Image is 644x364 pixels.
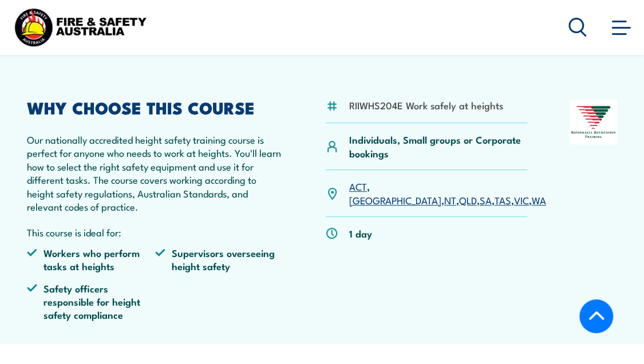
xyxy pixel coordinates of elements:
[532,193,546,207] a: WA
[495,193,511,207] a: TAS
[349,227,372,240] p: 1 day
[570,100,617,144] img: Nationally Recognised Training logo.
[27,225,283,239] p: This course is ideal for:
[349,180,546,207] p: , , , , , , ,
[27,133,283,213] p: Our nationally accredited height safety training course is perfect for anyone who needs to work a...
[155,246,283,273] li: Supervisors overseeing height safety
[444,193,456,207] a: NT
[480,193,492,207] a: SA
[27,282,155,322] li: Safety officers responsible for height safety compliance
[349,133,527,160] p: Individuals, Small groups or Corporate bookings
[349,193,441,207] a: [GEOGRAPHIC_DATA]
[514,193,529,207] a: VIC
[349,98,503,112] li: RIIWHS204E Work safely at heights
[27,100,283,114] h2: WHY CHOOSE THIS COURSE
[459,193,477,207] a: QLD
[27,246,155,273] li: Workers who perform tasks at heights
[349,179,367,193] a: ACT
